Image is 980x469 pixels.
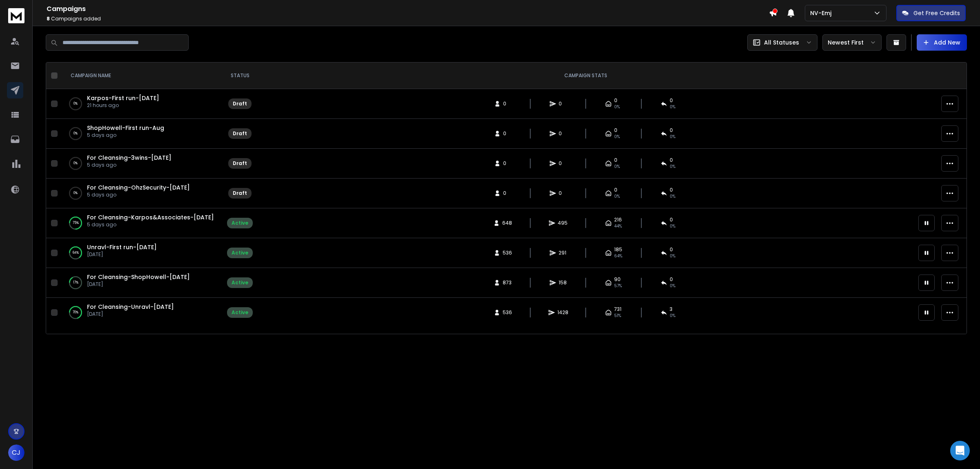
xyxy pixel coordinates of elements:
span: 0 [670,187,673,193]
th: CAMPAIGN NAME [61,63,222,89]
span: 0 [559,100,567,107]
p: All Statuses [764,38,799,47]
span: 0 % [670,313,675,319]
span: 495 [558,220,568,226]
p: NV-Emj [810,9,835,17]
div: Draft [233,190,247,197]
span: 0 [559,130,567,137]
div: Active [232,309,248,316]
p: 64 % [73,249,79,257]
a: For Cleansing-OhzSecurity-[DATE] [87,183,190,192]
span: 158 [559,279,567,286]
span: 731 [614,306,621,313]
span: 0 [670,157,673,163]
span: 0% [614,163,620,170]
span: 90 [614,276,621,283]
p: 5 days ago [87,221,214,228]
p: [DATE] [87,281,190,288]
button: CJ [8,444,24,461]
span: 536 [503,309,512,316]
span: 3 [670,306,673,313]
p: 0 % [73,189,78,197]
a: Unravl-First run-[DATE] [87,243,157,251]
span: 0 [503,130,511,137]
span: 291 [559,250,567,256]
span: 1428 [557,309,568,316]
span: 0 [670,246,673,253]
span: 57 % [614,283,622,289]
p: Get Free Credits [913,9,960,17]
span: 0 % [670,223,675,230]
div: Active [232,250,248,256]
button: Get Free Credits [896,5,966,21]
span: 0% [670,193,675,200]
th: CAMPAIGN STATS [258,63,913,89]
span: 0 [559,160,567,167]
span: 0 [503,190,511,197]
div: Draft [233,160,247,167]
p: 5 days ago [87,162,171,168]
span: 648 [502,220,512,226]
p: 21 hours ago [87,102,159,109]
td: 70%For Cleansing-Unravl-[DATE][DATE] [61,298,222,328]
span: 0 % [670,253,675,259]
p: 70 % [73,308,78,317]
div: Draft [233,100,247,107]
div: Draft [233,130,247,137]
button: Newest First [822,34,882,51]
span: 0 [503,100,511,107]
p: 0 % [73,130,78,138]
span: 0 % [670,283,675,289]
p: 5 days ago [87,192,190,198]
td: 0%Karpos-First run-[DATE]21 hours ago [61,89,222,119]
a: Karpos-First run-[DATE] [87,94,159,102]
p: [DATE] [87,251,157,258]
a: ShopHowell-First run-Aug [87,124,164,132]
span: 0 [670,276,673,283]
p: 0 % [73,100,78,108]
td: 0%For Cleansing-OhzSecurity-[DATE]5 days ago [61,179,222,208]
td: 64%Unravl-First run-[DATE][DATE] [61,238,222,268]
div: Open Intercom Messenger [950,441,970,460]
td: 0%ShopHowell-First run-Aug5 days ago [61,119,222,149]
a: For Cleansing-ShopHowell-[DATE] [87,273,190,281]
td: 75%For Cleansing-Karpos&Associates-[DATE]5 days ago [61,208,222,238]
span: 0% [614,104,620,110]
p: [DATE] [87,311,174,317]
span: 0 [559,190,567,197]
span: 873 [503,279,512,286]
p: 0 % [73,159,78,167]
p: 75 % [73,219,79,227]
a: For Cleansing-3wins-[DATE] [87,154,171,162]
div: Active [232,279,248,286]
span: 0 [670,97,673,104]
span: 0 [503,160,511,167]
span: 0 [614,187,617,193]
span: 8 [47,15,50,22]
span: 0 [670,127,673,134]
span: 0% [670,104,675,110]
span: 185 [614,246,622,253]
td: 17%For Cleansing-ShopHowell-[DATE][DATE] [61,268,222,298]
button: Add New [917,34,967,51]
span: 0% [614,134,620,140]
a: For Cleansing-Unravl-[DATE] [87,303,174,311]
span: 44 % [614,223,622,230]
span: 0% [670,163,675,170]
span: 0 [614,157,617,163]
p: 17 % [73,279,78,287]
td: 0%For Cleansing-3wins-[DATE]5 days ago [61,149,222,179]
p: Campaigns added [47,16,769,22]
span: 536 [503,250,512,256]
a: For Cleansing-Karpos&Associates-[DATE] [87,213,214,221]
span: 0 [614,97,617,104]
p: 5 days ago [87,132,164,138]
